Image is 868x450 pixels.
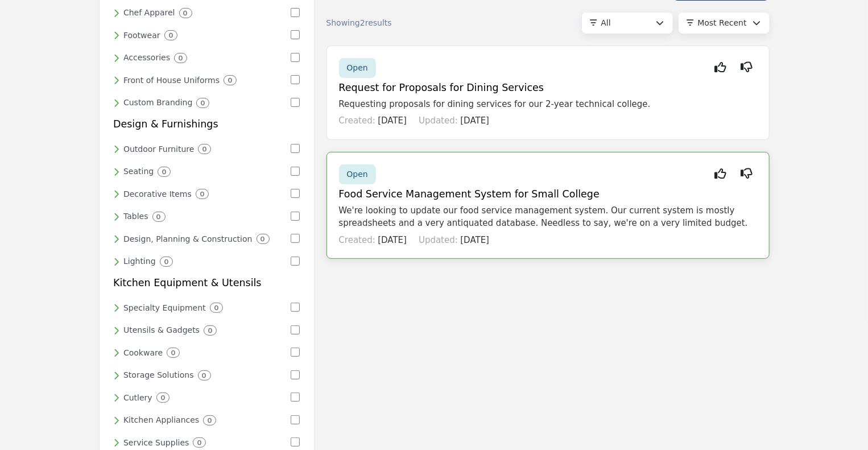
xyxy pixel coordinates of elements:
b: 0 [157,213,161,221]
input: Select Kitchen Appliances [291,415,300,424]
span: [DATE] [460,115,489,126]
input: Select Specialty Equipment [291,303,300,312]
input: Select Seating [291,167,300,176]
div: 0 Results For Decorative Items [196,189,209,199]
h6: Offering comfort and safety with non-slip footwear. [123,31,160,40]
div: 0 Results For Kitchen Appliances [203,415,216,426]
div: 0 Results For Tables [152,212,166,222]
span: Most Recent [698,18,747,27]
b: 0 [202,371,206,379]
div: 0 Results For Footwear [164,30,177,40]
div: 0 Results For Front of House Uniforms [224,75,237,85]
h6: Dressing chefs in quality coats, hats, and kitchen wear. [123,8,175,18]
i: Interested [714,67,726,68]
b: 0 [208,416,212,424]
h6: Seating guests comfortably with a range of chairs and stools. [123,167,154,176]
div: 0 Results For Service Supplies [193,437,206,448]
b: 0 [169,31,173,39]
h6: Diversifying kitchen capabilities with unique equipment. [123,303,206,313]
div: 0 Results For Specialty Equipment [210,303,223,313]
span: [DATE] [378,235,407,245]
p: Requesting proposals for dining services for our 2-year technical college. [339,98,757,111]
h5: Request for Proposals for Dining Services [339,82,757,94]
i: Not Interested [741,67,753,68]
div: Showing results [326,17,460,29]
h6: Design, Planning & Construction [123,234,253,244]
b: 0 [197,439,201,447]
div: 0 Results For Custom Branding [196,98,209,108]
h6: Transforming exteriors with patio sets, umbrellas, and outdoor pieces. [123,145,194,154]
input: Select Lighting [291,257,300,266]
span: [DATE] [460,235,489,245]
p: We're looking to update our food service management system. Our current system is mostly spreadsh... [339,204,757,230]
h6: Enhancing décor with art, centerpieces, and decorative touches. [123,189,192,199]
i: Not Interested [741,174,753,174]
span: All [601,18,611,27]
span: Open [347,63,368,72]
h6: Illuminating ambiance with light fixtures and solutions. [123,257,156,266]
span: Open [347,170,368,179]
span: [DATE] [378,115,407,126]
h6: Organizing spaces with shelving, containers, and storage innovations. [123,370,194,380]
div: 0 Results For Cutlery [156,393,170,403]
span: Updated: [419,235,458,245]
span: Created: [339,115,375,126]
h6: Accentuating spaces with dining tables, coffee tables, and more. [123,212,148,221]
b: 0 [184,9,188,17]
span: Updated: [419,115,458,126]
b: 0 [201,99,205,107]
b: 0 [261,235,265,243]
h5: Design & Furnishings [113,118,218,130]
h6: Enhancing service with trays, baskets, and essentials. [123,438,189,448]
b: 0 [179,54,183,62]
input: Select Cookware [291,348,300,357]
div: 0 Results For Chef Apparel [179,8,192,18]
span: 2 [360,18,365,27]
div: 0 Results For Outdoor Furniture [198,144,211,154]
input: Select Cutlery [291,393,300,402]
b: 0 [214,304,218,312]
h5: Food Service Management System for Small College [339,188,757,200]
b: 0 [208,327,212,335]
div: 0 Results For Lighting [160,257,173,267]
input: Select Footwear [291,30,300,39]
input: Select Storage Solutions [291,370,300,379]
div: 0 Results For Seating [158,167,171,177]
div: 0 Results For Utensils & Gadgets [204,325,217,336]
div: 0 Results For Cookware [167,348,180,358]
input: Select Tables [291,212,300,221]
b: 0 [171,349,175,357]
h5: Kitchen Equipment & Utensils [113,277,262,289]
b: 0 [164,258,168,266]
b: 0 [162,168,166,176]
div: 0 Results For Design, Planning & Construction [257,234,270,244]
h6: Ensuring precise cuts with quality knives, boards, and utensils. [123,393,152,403]
div: 0 Results For Accessories [174,53,187,63]
input: Select Decorative Items [291,189,300,198]
h6: Elevating kitchens with premium ovens, grills, and appliances. [123,415,199,425]
h6: Showcasing pots, pans, and essential cooking vessels. [123,348,163,358]
input: Select Chef Apparel [291,8,300,17]
h6: Serving with style using spoons, ladles, and utensils. [123,325,200,335]
input: Select Design, Planning & Construction [291,234,300,243]
h6: Customizing uniforms and apparel with unique branding. [123,98,192,108]
i: Interested [714,174,726,174]
input: Select Outdoor Furniture [291,144,300,153]
input: Select Accessories [291,53,300,62]
span: Created: [339,235,375,245]
input: Select Utensils & Gadgets [291,325,300,335]
div: 0 Results For Storage Solutions [198,370,211,381]
h6: Styling the front-of-house staff in tailored uniforms. [123,76,220,85]
input: Select Front of House Uniforms [291,75,300,84]
h6: Accentuating uniforms with aprons, gloves, and essentials. [123,53,170,63]
input: Select Custom Branding [291,98,300,107]
b: 0 [202,145,206,153]
b: 0 [228,76,232,84]
input: Select Service Supplies [291,437,300,447]
b: 0 [200,190,204,198]
b: 0 [161,394,165,402]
